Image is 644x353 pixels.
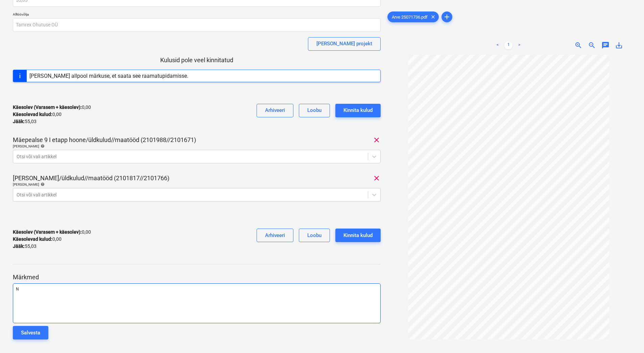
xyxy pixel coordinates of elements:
button: Kinnita kulud [335,229,381,242]
button: Kinnita kulud [335,104,381,117]
span: help [39,182,45,186]
div: [PERSON_NAME] allpool märkuse, et saata see raamatupidamisse. [29,73,188,79]
a: Next page [515,41,523,49]
p: Mäepealse 9 I etapp hoone/üldkulud//maatööd (2101988//2101671) [13,136,196,144]
span: save_alt [615,41,623,49]
div: [PERSON_NAME] [13,144,381,148]
strong: Käesolevad kulud : [13,236,52,242]
button: Arhiveeri [257,104,293,117]
strong: Käesolev (Varasem + käesolev) : [13,104,82,110]
div: Loobu [307,231,321,240]
div: [PERSON_NAME] [13,182,381,187]
span: add [443,13,451,21]
button: Loobu [299,104,330,117]
strong: Jääk : [13,119,25,124]
div: Loobu [307,106,321,115]
span: clear [373,174,381,182]
input: Alltöövõtja [13,18,381,32]
span: chat [601,41,610,49]
div: Kinnita kulud [343,231,373,240]
p: 0,00 [13,111,62,118]
a: Page 1 is your current page [504,41,512,49]
div: Arve 25071736.pdf [387,11,439,22]
p: [PERSON_NAME]/üldkulud//maatööd (2101817//2101766) [13,174,169,182]
span: zoom_out [588,41,596,49]
p: 55,03 [13,118,37,125]
div: [PERSON_NAME] projekt [316,39,372,48]
strong: Käesolev (Varasem + käesolev) : [13,229,82,235]
span: N [16,287,19,291]
p: 0,00 [13,229,91,236]
p: Märkmed [13,273,381,281]
span: help [39,144,45,148]
p: Kulusid pole veel kinnitatud [13,56,381,64]
div: Arhiveeri [265,231,285,240]
p: Alltöövõtja [13,12,381,18]
iframe: Chat Widget [610,321,644,353]
p: 0,00 [13,104,91,111]
span: Arve 25071736.pdf [388,15,432,20]
div: Arhiveeri [265,106,285,115]
button: Salvesta [13,326,48,339]
p: 0,00 [13,236,62,243]
button: [PERSON_NAME] projekt [308,37,381,51]
span: zoom_in [574,41,582,49]
div: Salvesta [21,328,40,337]
a: Previous page [494,41,502,49]
span: clear [429,13,437,21]
span: clear [373,136,381,144]
strong: Käesolevad kulud : [13,112,52,117]
strong: Jääk : [13,243,25,249]
div: Kinnita kulud [343,106,373,115]
button: Arhiveeri [257,229,293,242]
p: 55,03 [13,243,37,250]
button: Loobu [299,229,330,242]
